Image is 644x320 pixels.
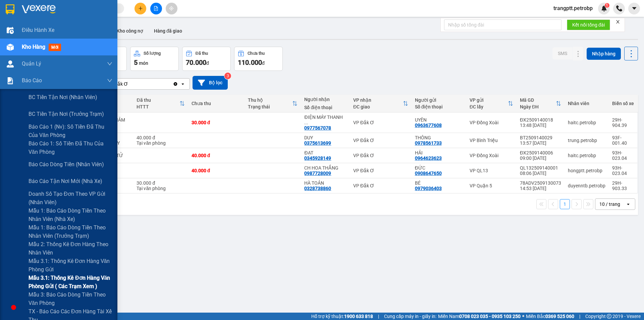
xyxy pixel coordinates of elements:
[107,61,112,66] span: down
[133,95,188,112] th: Toggle SortBy
[612,150,634,161] div: 93H-023.04
[568,183,605,188] div: duyenntb.petrobp
[628,3,640,14] button: caret-down
[193,76,228,90] button: Bộ lọc
[304,135,346,140] div: DUY
[470,168,513,173] div: VP QL13
[22,76,42,85] span: Báo cáo
[29,93,97,101] span: BC tiền tận nơi (nhân viên)
[612,101,634,106] div: Biển số xe
[470,138,513,143] div: VP Bình Triệu
[166,3,177,14] button: aim
[304,171,331,176] div: 0987728009
[186,58,206,66] span: 70.000
[353,104,403,109] div: ĐC giao
[304,180,346,186] div: HÀ TOẢN
[6,4,14,14] img: logo-vxr
[304,186,331,191] div: 0328738860
[192,101,241,106] div: Chưa thu
[29,290,112,307] span: Mẫu 3: Báo cáo dòng tiền theo văn phòng
[378,313,379,320] span: |
[138,6,143,11] span: plus
[601,5,607,11] img: icon-new-feature
[304,155,331,161] div: 0345928149
[415,140,442,146] div: 0978561733
[520,150,561,155] div: ĐX2509140006
[444,19,561,30] input: Nhập số tổng đài
[384,313,436,320] span: Cung cấp máy in - giấy in:
[304,125,331,131] div: 0977567078
[29,274,112,290] span: Mẫu 3.1: Thống kê đơn hàng văn phòng gửi ( các trạm xem )
[520,171,561,176] div: 08:06 [DATE]
[520,140,561,146] div: 13:57 [DATE]
[470,104,508,109] div: ĐC lấy
[415,123,442,128] div: 0963677608
[139,60,148,66] span: món
[470,153,513,158] div: VP Đồng Xoài
[344,314,373,319] strong: 1900 633 818
[353,138,408,143] div: VP Đắk Ơ
[415,180,463,186] div: BÉ
[245,95,301,112] th: Toggle SortBy
[192,153,241,158] div: 40.000 đ
[568,120,605,125] div: haitc.petrobp
[7,77,14,84] img: solution-icon
[154,6,158,11] span: file-add
[415,117,463,123] div: UYÊN
[234,47,283,71] button: Chưa thu110.000đ
[587,48,621,60] button: Nhập hàng
[415,171,442,176] div: 0908647650
[560,199,570,209] button: 1
[526,313,574,320] span: Miền Bắc
[150,3,162,14] button: file-add
[137,180,184,186] div: 30.000 đ
[29,190,112,207] span: Doanh số tạo đơn theo VP gửi (nhân viên)
[238,58,262,66] span: 110.000
[29,240,112,257] span: Mẫu 2: Thống kê đơn hàng theo nhân viên
[107,81,128,87] div: VP Đắk Ơ
[248,104,292,109] div: Trạng thái
[568,153,605,158] div: haitc.petrobp
[579,313,580,320] span: |
[29,123,112,139] span: Báo cáo 1 (nv): Số tiền đã thu của văn phòng
[135,3,146,14] button: plus
[304,165,346,171] div: CH HOA THẮNG
[520,104,556,109] div: Ngày ĐH
[134,58,138,66] span: 5
[567,19,610,30] button: Kết nối tổng đài
[353,153,408,158] div: VP Đắk Ơ
[173,81,178,87] svg: Clear value
[107,78,112,83] span: down
[612,165,634,176] div: 93H-023.04
[137,186,184,191] div: Tại văn phòng
[304,150,346,155] div: ĐẠT
[22,44,45,50] span: Kho hàng
[568,168,605,173] div: hongptt.petrobp
[137,135,184,140] div: 40.000 đ
[520,180,561,186] div: 78ADV2509130073
[22,26,54,34] span: Điều hành xe
[522,315,524,318] span: ⚪️
[415,150,463,155] div: HẢI
[144,51,161,56] div: Số lượng
[612,135,634,146] div: 93F-001.40
[7,44,14,51] img: warehouse-icon
[470,97,508,103] div: VP gửi
[182,47,231,71] button: Đã thu70.000đ
[552,47,573,59] button: SMS
[137,140,184,146] div: Tại văn phòng
[548,4,598,12] span: trangptt.petrobp
[353,183,408,188] div: VP Đắk Ơ
[7,60,14,67] img: warehouse-icon
[29,160,104,169] span: Báo cáo dòng tiền (nhân viên)
[304,115,346,125] div: ĐIỆN MÁY THANH PHONG
[304,105,346,110] div: Số điện thoại
[520,135,561,140] div: BT2509140029
[111,23,149,39] button: Kho công nợ
[606,3,608,8] span: 1
[137,104,179,109] div: HTTT
[29,257,112,274] span: Mẫu 3.1: Thống kê đơn hàng văn phòng gửi
[599,201,620,208] div: 10 / trang
[169,6,174,11] span: aim
[129,81,129,87] input: Selected VP Đắk Ơ.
